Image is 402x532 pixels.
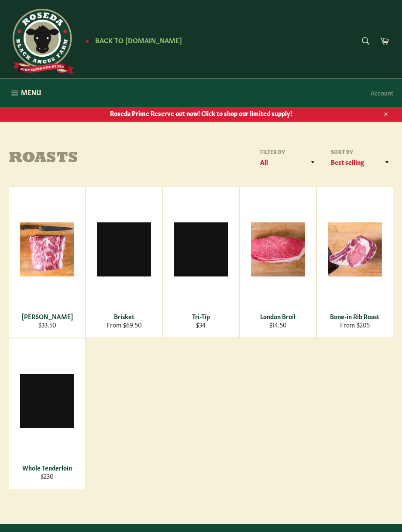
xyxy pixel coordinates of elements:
[328,222,382,276] img: Bone-in Rib Roast
[15,312,80,321] div: [PERSON_NAME]
[9,187,86,338] a: Chuck Roast [PERSON_NAME] $33.50
[85,37,89,44] span: ★
[92,312,157,321] div: Brisket
[92,321,157,329] div: From $69.50
[328,148,393,155] label: Sort by
[9,338,86,489] a: Whole Tenderloin Whole Tenderloin $230
[322,321,387,329] div: From $205
[168,321,234,329] div: $34
[15,321,80,329] div: $33.50
[245,312,310,321] div: London Broil
[322,312,387,321] div: Bone-in Rib Roast
[20,222,74,276] img: Chuck Roast
[9,9,74,74] img: Roseda Beef
[9,150,201,167] h1: Roasts
[245,321,310,329] div: $14.50
[251,222,305,276] img: London Broil
[168,312,234,321] div: Tri-Tip
[257,148,319,155] label: Filter by
[21,88,41,97] span: Menu
[316,187,393,338] a: Bone-in Rib Roast Bone-in Rib Roast From $205
[86,187,162,338] a: Brisket Brisket From $69.50
[162,187,239,338] a: Tri-Tip Tri-Tip $34
[366,80,398,106] a: Account
[15,464,80,472] div: Whole Tenderloin
[240,187,316,338] a: London Broil London Broil $14.50
[80,37,182,44] a: ★ Back to [DOMAIN_NAME]
[15,472,80,480] div: $230
[95,35,182,44] span: Back to [DOMAIN_NAME]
